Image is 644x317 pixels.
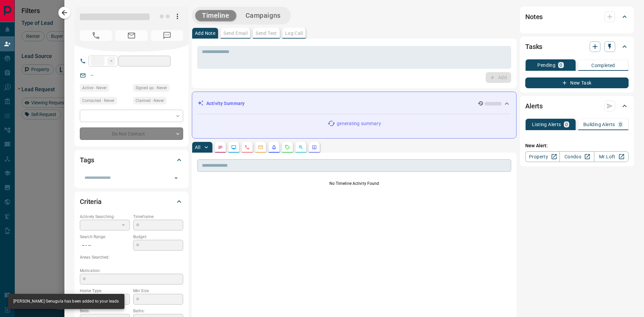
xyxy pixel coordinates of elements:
[195,31,215,36] p: Add Note
[133,234,183,240] p: Budget:
[80,196,102,207] h2: Criteria
[80,152,183,168] div: Tags
[298,145,304,150] svg: Opportunities
[80,194,183,210] div: Criteria
[525,142,629,149] p: New Alert:
[80,268,183,274] p: Motivation:
[537,63,555,67] p: Pending
[525,98,629,114] div: Alerts
[91,72,93,78] a: --
[171,173,181,183] button: Open
[285,145,290,150] svg: Requests
[13,296,119,307] div: [PERSON_NAME] Genugula has been added to your leads
[532,122,561,127] p: Listing Alerts
[82,85,107,91] span: Active - Never
[591,63,615,68] p: Completed
[525,9,629,25] div: Notes
[80,240,130,251] p: -- - --
[80,214,130,220] p: Actively Searching:
[80,30,112,41] span: No Number
[80,234,130,240] p: Search Range:
[133,288,183,294] p: Min Size:
[559,151,594,162] a: Condos
[525,39,629,55] div: Tasks
[258,145,263,150] svg: Emails
[525,151,560,162] a: Property
[312,145,317,150] svg: Agent Actions
[151,30,183,41] span: No Number
[245,145,250,150] svg: Calls
[525,77,629,88] button: New Task
[218,145,223,150] svg: Notes
[136,85,167,91] span: Signed up - Never
[206,100,245,107] p: Activity Summary
[525,41,542,52] h2: Tasks
[80,308,130,314] p: Beds:
[559,63,562,67] p: 0
[565,122,568,127] p: 0
[136,97,164,104] span: Claimed - Never
[594,151,629,162] a: Mr.Loft
[133,308,183,314] p: Baths:
[80,254,183,260] p: Areas Searched:
[197,180,511,187] p: No Timeline Activity Found
[133,214,183,220] p: Timeframe:
[271,145,277,150] svg: Listing Alerts
[80,288,130,294] p: Home Type:
[619,122,622,127] p: 0
[198,97,511,110] div: Activity Summary
[525,101,543,111] h2: Alerts
[82,97,114,104] span: Contacted - Never
[337,120,381,127] p: generating summary
[583,122,615,127] p: Building Alerts
[195,10,236,21] button: Timeline
[80,155,94,165] h2: Tags
[239,10,287,21] button: Campaigns
[231,145,236,150] svg: Lead Browsing Activity
[525,11,543,22] h2: Notes
[195,145,200,150] p: All
[115,30,148,41] span: No Email
[80,127,183,140] div: Do Not Contact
